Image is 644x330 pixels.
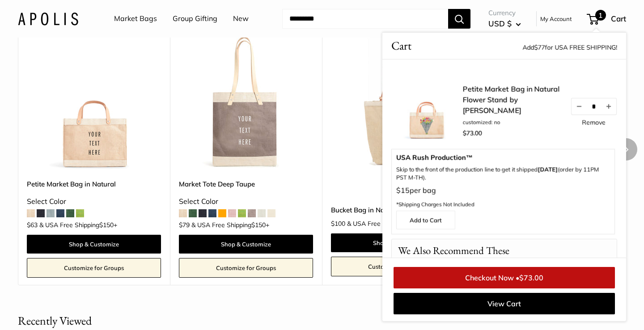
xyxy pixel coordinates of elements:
[179,258,313,278] a: Customize for Groups
[519,273,543,282] span: $73.00
[39,222,117,228] span: & USA Free Shipping +
[331,36,465,170] a: Bucket Bag in Natural with StrapBucket Bag in Natural with Strap
[251,221,266,229] span: $150
[595,10,606,21] span: 1
[173,12,217,25] a: Group Gifting
[463,129,482,137] span: $73.00
[179,36,313,170] img: Market Tote Deep Taupe
[331,205,465,215] a: Bucket Bag in Natural with Strap
[394,293,615,314] a: View Cart
[179,179,313,189] a: Market Tote Deep Taupe
[179,195,313,208] div: Select Color
[27,179,161,189] a: Petite Market Bag in Natural
[282,9,448,29] input: Search...
[601,98,616,114] button: Increase quantity by 1
[522,43,617,51] span: Add for USA FREE SHIPPING!
[27,36,161,170] a: Petite Market Bag in NaturalPetite Market Bag in Natural
[179,235,313,254] a: Shop & Customize
[615,138,637,161] button: Next
[448,9,470,29] button: Search
[347,220,425,227] span: & USA Free Shipping +
[27,235,161,254] a: Shop & Customize
[331,233,465,252] a: Shop & Customize
[396,210,455,229] a: Add to Cart
[18,12,78,25] img: Apolis
[331,36,465,170] img: Bucket Bag in Natural with Strap
[538,165,558,173] b: [DATE]
[587,102,601,110] input: Quantity
[331,257,465,276] a: Customize for Groups
[27,221,38,229] span: $63
[540,13,572,24] a: My Account
[488,19,512,28] span: USD $
[179,36,313,170] a: Market Tote Deep TaupeMarket Tote Deep Taupe
[27,36,161,170] img: Petite Market Bag in Natural
[396,165,610,182] p: Skip to the front of the production line to get it shipped (order by 11PM PST M-TH).
[611,14,626,23] span: Cart
[396,201,475,207] span: *Shipping Charges Not Included
[27,258,161,278] a: Customize for Groups
[191,222,269,228] span: & USA Free Shipping +
[391,68,463,140] img: Petite Market Bag in Natural Flower Stand by Amy Logsdon
[7,296,96,323] iframe: Sign Up via Text for Offers
[394,267,615,288] a: Checkout Now •$73.00
[179,221,190,229] span: $79
[463,84,561,116] a: Petite Market Bag in Natural Flower Stand by [PERSON_NAME]
[99,221,114,229] span: $150
[27,195,161,208] div: Select Color
[396,184,610,211] p: per bag
[488,7,521,19] span: Currency
[463,118,561,127] li: customized: no
[392,239,516,262] p: We Also Recommend These
[396,186,410,195] span: $15
[488,17,521,31] button: USD $
[572,98,587,114] button: Decrease quantity by 1
[114,12,157,25] a: Market Bags
[396,154,610,161] span: USA Rush Production™
[331,220,345,228] span: $100
[582,119,606,126] a: Remove
[588,12,626,26] a: 1 Cart
[391,37,411,55] span: Cart
[233,12,249,25] a: New
[534,43,545,51] span: $77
